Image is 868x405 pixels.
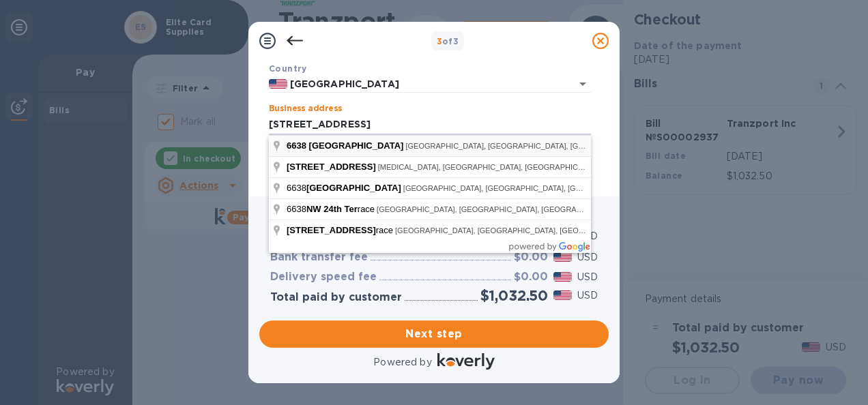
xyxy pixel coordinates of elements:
[395,226,638,235] span: [GEOGRAPHIC_DATA], [GEOGRAPHIC_DATA], [GEOGRAPHIC_DATA]
[270,326,598,342] span: Next step
[577,270,598,284] p: USD
[259,320,609,348] button: Next step
[306,204,358,214] span: NW 24th Ter
[577,250,598,265] p: USD
[270,291,402,304] h3: Total paid by customer
[287,183,403,193] span: 6638
[553,290,572,300] img: USD
[514,271,548,284] h3: $0.00
[377,205,620,213] span: [GEOGRAPHIC_DATA], [GEOGRAPHIC_DATA], [GEOGRAPHIC_DATA]
[270,251,368,264] h3: Bank transfer fee
[287,162,376,172] span: [STREET_ADDRESS]
[270,271,377,284] h3: Delivery speed fee
[309,140,404,151] span: [GEOGRAPHIC_DATA]
[269,105,342,113] label: Business address
[287,225,395,235] span: race
[437,353,495,370] img: Logo
[437,36,442,46] span: 3
[287,204,377,214] span: 6638 race
[287,140,306,151] span: 6638
[480,287,548,304] h2: $1,032.50
[577,288,598,303] p: USD
[306,183,401,193] span: [GEOGRAPHIC_DATA]
[269,79,287,89] img: US
[405,142,648,150] span: [GEOGRAPHIC_DATA], [GEOGRAPHIC_DATA], [GEOGRAPHIC_DATA]
[287,76,553,93] input: Select country
[553,252,572,262] img: USD
[378,163,603,171] span: [MEDICAL_DATA], [GEOGRAPHIC_DATA], [GEOGRAPHIC_DATA]
[269,115,591,135] input: Enter address
[403,184,646,192] span: [GEOGRAPHIC_DATA], [GEOGRAPHIC_DATA], [GEOGRAPHIC_DATA]
[373,355,431,370] p: Powered by
[287,225,376,235] span: [STREET_ADDRESS]
[573,74,592,93] button: Open
[269,63,307,74] b: Country
[553,272,572,282] img: USD
[437,36,459,46] b: of 3
[514,251,548,264] h3: $0.00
